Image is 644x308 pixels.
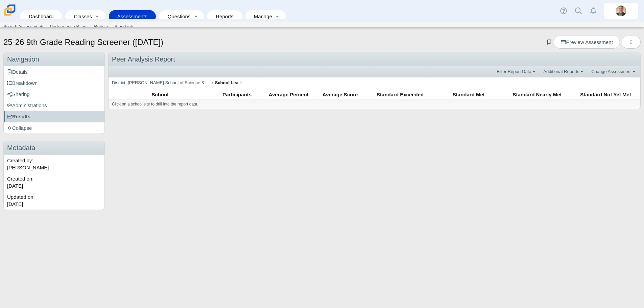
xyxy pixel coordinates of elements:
[69,10,92,23] a: Classes
[604,3,638,19] a: matt.snyder.lDbRVQ
[215,80,239,85] b: School List
[211,10,239,23] a: Reports
[621,35,641,49] button: More options
[109,91,211,98] th: School
[4,111,104,122] a: Results
[7,102,47,108] span: Administrations
[7,55,39,63] span: Navigation
[4,141,104,155] h3: Metadata
[7,114,30,119] span: Results
[3,3,17,17] img: Carmen School of Science & Technology
[7,183,23,189] time: Jun 17, 2025 at 4:24 PM
[7,80,38,86] span: Breakdown
[4,89,104,100] a: Sharing
[7,125,32,131] span: Collapse
[3,37,163,48] h1: 25-26 9th Grade Reading Screener ([DATE])
[93,10,102,23] a: Toggle expanded
[249,10,273,23] a: Manage
[546,39,552,45] a: Add bookmark
[495,68,538,75] a: Filter Report Data
[163,10,191,23] a: Questions
[554,35,620,49] a: Preview Assessment
[542,68,586,75] a: Additional Reports
[212,91,262,98] th: Participants
[47,22,91,32] a: Performance Bands
[590,68,639,75] a: Change Assessment
[110,79,212,87] a: District: [PERSON_NAME] School of Science & Technology
[4,191,104,210] div: Updated on:
[7,91,30,97] span: Sharing
[109,99,640,109] div: Click on a school site to drill into the report data.
[4,77,104,89] a: Breakdown
[112,22,137,32] a: Standards
[315,91,365,98] th: Average Score
[91,22,112,32] a: Rubrics
[273,10,282,23] a: Toggle expanded
[263,91,314,98] th: Average Percent
[616,5,626,16] img: matt.snyder.lDbRVQ
[109,52,640,66] div: Peer Analysis Report
[1,22,47,32] a: Search Assessments
[112,10,152,23] a: Assessments
[191,10,200,23] a: Toggle expanded
[24,10,58,23] a: Dashboard
[561,39,613,45] span: Preview Assessment
[4,155,104,173] div: Created by: [PERSON_NAME]
[3,13,17,18] a: Carmen School of Science & Technology
[4,173,104,191] div: Created on:
[7,201,23,207] time: Jun 17, 2025 at 4:25 PM
[503,91,571,98] th: Standard Nearly Met
[4,122,104,134] a: Collapse
[366,91,434,98] th: Standard Exceeded
[586,3,601,18] a: Alerts
[4,66,104,77] a: Details
[435,91,503,98] th: Standard Met
[4,100,104,111] a: Administrations
[572,91,640,98] th: Standard Not Yet Met
[7,69,28,75] span: Details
